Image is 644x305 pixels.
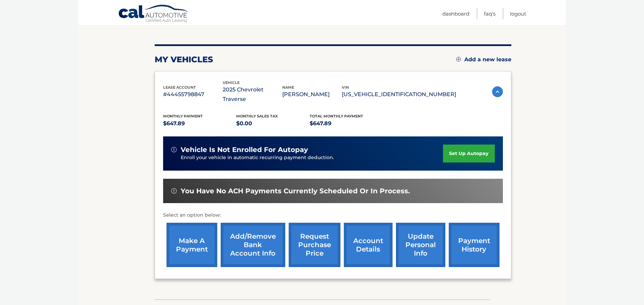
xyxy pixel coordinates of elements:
[289,223,340,267] a: request purchase price
[181,187,410,195] span: You have no ACH payments currently scheduled or in process.
[456,57,461,62] img: add.svg
[223,85,282,104] p: 2025 Chevrolet Traverse
[342,85,349,90] span: vin
[510,8,526,19] a: Logout
[163,90,223,99] p: #44455798847
[456,56,511,63] a: Add a new lease
[163,114,203,118] span: Monthly Payment
[181,146,308,154] span: vehicle is not enrolled for autopay
[181,154,443,161] p: Enroll your vehicle in automatic recurring payment deduction.
[449,223,499,267] a: payment history
[310,114,363,118] span: Total Monthly Payment
[344,223,393,267] a: account details
[443,145,494,162] a: set up autopay
[155,55,213,65] h2: my vehicles
[396,223,445,267] a: update personal info
[163,85,196,90] span: lease account
[163,119,237,128] p: $647.89
[171,188,177,194] img: alert-white.svg
[484,8,495,19] a: FAQ's
[492,86,503,97] img: accordion-active.svg
[163,211,503,219] p: Select an option below:
[221,223,285,267] a: Add/Remove bank account info
[282,85,294,90] span: name
[310,119,383,128] p: $647.89
[171,147,177,152] img: alert-white.svg
[342,90,456,99] p: [US_VEHICLE_IDENTIFICATION_NUMBER]
[236,114,278,118] span: Monthly sales Tax
[166,223,217,267] a: make a payment
[223,80,240,85] span: vehicle
[236,119,310,128] p: $0.00
[118,4,189,24] a: Cal Automotive
[442,8,469,19] a: Dashboard
[282,90,342,99] p: [PERSON_NAME]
